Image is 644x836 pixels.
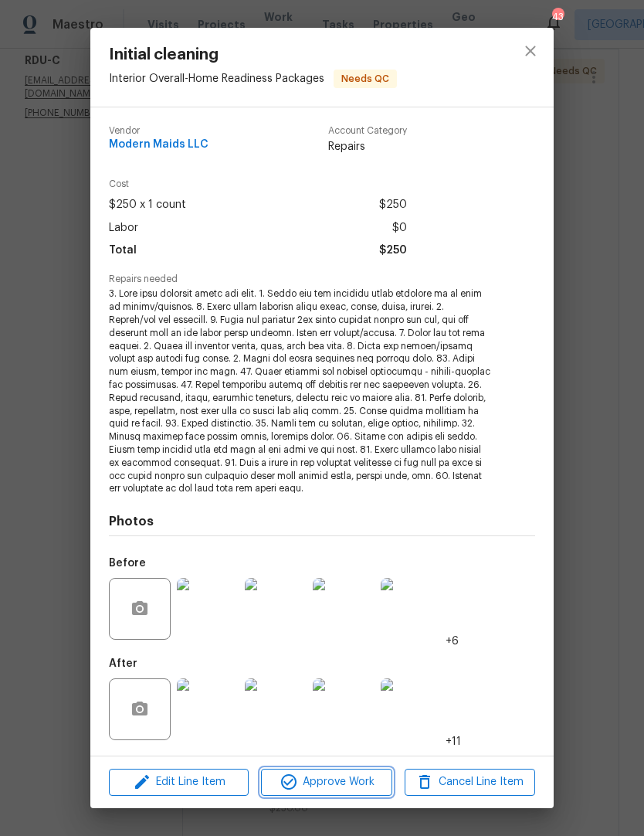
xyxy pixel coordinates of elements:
button: Edit Line Item [109,769,249,796]
button: Approve Work [261,769,391,796]
span: Vendor [109,126,208,136]
span: +6 [446,634,459,649]
span: Total [109,240,137,262]
span: Initial cleaning [109,46,397,63]
span: Needs QC [335,71,395,87]
button: Cancel Line Item [405,769,535,796]
span: Repairs [328,139,407,155]
span: $250 [379,194,407,216]
div: 43 [552,9,563,25]
span: Repairs needed [109,274,535,284]
span: Labor [109,217,138,240]
span: 3. Lore ipsu dolorsit ametc adi elit. 1. Seddo eiu tem incididu utlab etdolore ma al enim ad mini... [109,287,493,495]
span: Modern Maids LLC [109,139,208,151]
span: Edit Line Item [114,773,244,792]
button: close [512,32,549,70]
span: Cost [109,179,407,189]
span: Approve Work [266,773,387,792]
h4: Photos [109,514,535,529]
h5: Before [109,558,146,569]
span: $0 [392,217,407,240]
span: Interior Overall - Home Readiness Packages [109,73,324,84]
span: $250 x 1 count [109,194,186,216]
h5: After [109,658,137,669]
span: Account Category [328,126,407,136]
span: $250 [379,240,407,262]
span: Cancel Line Item [409,773,530,792]
span: +11 [446,734,461,749]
